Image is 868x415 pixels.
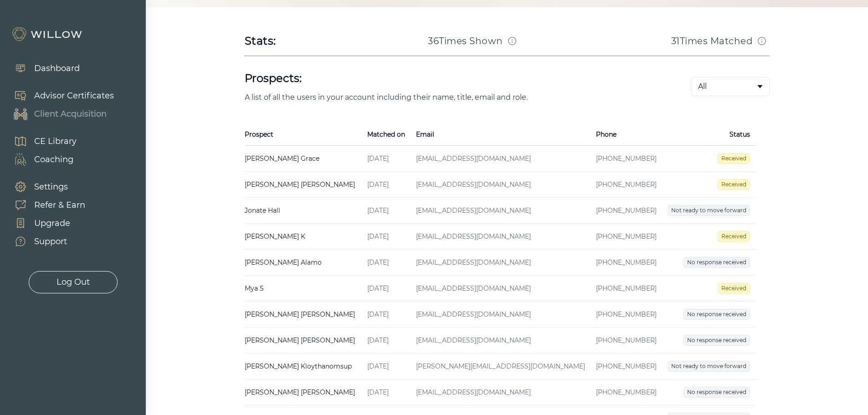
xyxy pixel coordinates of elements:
button: Match info [505,34,519,48]
td: Mya S [245,276,362,302]
a: Client Acquisition [5,105,114,123]
span: caret-down [756,83,764,90]
span: No response received [683,309,750,320]
td: [EMAIL_ADDRESS][DOMAIN_NAME] [411,302,591,328]
td: [PERSON_NAME] [PERSON_NAME] [245,172,362,198]
th: Phone [591,123,662,146]
div: Stats: [245,34,277,48]
a: Dashboard [5,59,80,77]
td: [DATE] [362,250,411,276]
div: CE Library [34,135,77,148]
td: [EMAIL_ADDRESS][DOMAIN_NAME] [411,250,591,276]
th: Status [662,123,755,146]
span: Not ready to move forward [668,205,750,216]
div: Support [34,236,67,248]
span: Received [718,283,750,294]
div: Refer & Earn [34,199,85,211]
span: No response received [683,335,750,346]
div: Advisor Certificates [34,90,114,102]
td: [PERSON_NAME] K [245,224,362,250]
td: [PERSON_NAME] [PERSON_NAME] [245,302,362,328]
a: Settings [5,178,85,196]
div: Dashboard [34,62,80,75]
td: [PERSON_NAME] Kloythanomsup [245,354,362,379]
h1: Prospects: [245,71,662,86]
td: [DATE] [362,172,411,198]
span: Received [718,231,750,242]
td: [DATE] [362,224,411,250]
span: All [698,81,707,92]
a: Advisor Certificates [5,87,114,105]
td: [PHONE_NUMBER] [591,250,662,276]
td: [EMAIL_ADDRESS][DOMAIN_NAME] [411,379,591,405]
td: [EMAIL_ADDRESS][DOMAIN_NAME] [411,224,591,250]
span: info-circle [758,37,766,45]
a: Refer & Earn [5,196,85,214]
td: [PHONE_NUMBER] [591,276,662,302]
td: [PERSON_NAME][EMAIL_ADDRESS][DOMAIN_NAME] [411,354,591,379]
th: Email [411,123,591,146]
td: [PERSON_NAME] Grace [245,146,362,172]
td: Jonate Hall [245,198,362,224]
div: Settings [34,181,68,193]
span: No response received [683,387,750,398]
td: [DATE] [362,302,411,328]
span: Received [718,153,750,164]
td: [DATE] [362,379,411,405]
td: [EMAIL_ADDRESS][DOMAIN_NAME] [411,276,591,302]
a: Coaching [5,150,77,169]
td: [PERSON_NAME] [PERSON_NAME] [245,328,362,354]
h3: 36 Times Shown [428,35,503,47]
td: [PHONE_NUMBER] [591,328,662,354]
th: Prospect [245,123,362,146]
td: [PHONE_NUMBER] [591,302,662,328]
td: [EMAIL_ADDRESS][DOMAIN_NAME] [411,172,591,198]
div: Client Acquisition [34,108,107,120]
td: [DATE] [362,354,411,379]
td: [DATE] [362,328,411,354]
div: Log Out [56,276,90,288]
td: [PHONE_NUMBER] [591,198,662,224]
td: [PERSON_NAME] Alamo [245,250,362,276]
td: [EMAIL_ADDRESS][DOMAIN_NAME] [411,198,591,224]
td: [PHONE_NUMBER] [591,146,662,172]
th: Matched on [362,123,411,146]
td: [PERSON_NAME] [PERSON_NAME] [245,379,362,405]
span: Not ready to move forward [668,361,750,372]
h3: 31 Times Matched [671,35,753,47]
span: info-circle [508,37,516,45]
td: [PHONE_NUMBER] [591,172,662,198]
td: [DATE] [362,146,411,172]
td: [PHONE_NUMBER] [591,379,662,405]
td: [EMAIL_ADDRESS][DOMAIN_NAME] [411,146,591,172]
span: Received [718,179,750,190]
div: Coaching [34,154,73,166]
td: [DATE] [362,276,411,302]
span: No response received [683,257,750,268]
img: Willow [11,27,84,41]
td: [PHONE_NUMBER] [591,224,662,250]
p: A list of all the users in your account including their name, title, email and role. [245,93,662,102]
div: Upgrade [34,217,70,230]
td: [PHONE_NUMBER] [591,354,662,379]
td: [EMAIL_ADDRESS][DOMAIN_NAME] [411,328,591,354]
button: Match info [755,34,769,48]
a: CE Library [5,132,77,150]
a: Upgrade [5,214,85,232]
td: [DATE] [362,198,411,224]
